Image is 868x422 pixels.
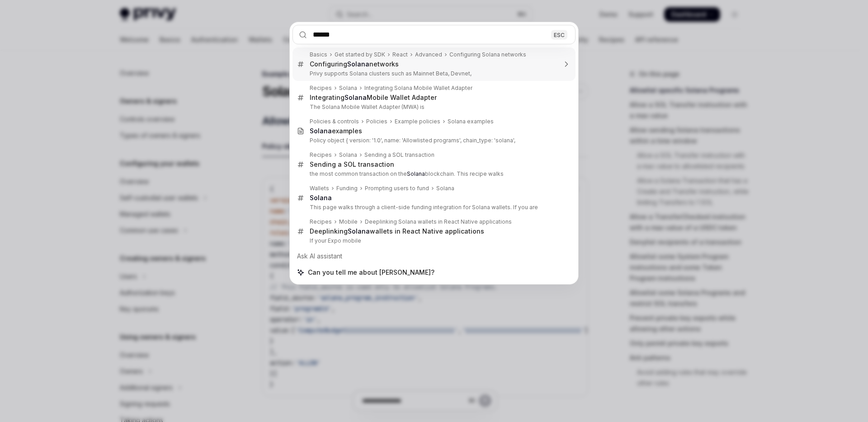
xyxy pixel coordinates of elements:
[415,51,442,58] div: Advanced
[310,84,332,92] div: Recipes
[347,60,369,68] b: Solana
[310,185,329,192] div: Wallets
[310,103,557,111] p: The Solana Mobile Wallet Adapter (MWA) is
[364,151,434,159] div: Sending a SOL transaction
[310,127,362,135] div: examples
[366,118,387,125] div: Policies
[310,94,437,102] div: Integrating Mobile Wallet Adapter
[436,185,454,192] div: Solana
[395,118,440,125] div: Example policies
[364,84,472,92] div: Integrating Solana Mobile Wallet Adapter
[392,51,408,58] div: React
[310,51,327,58] div: Basics
[310,237,557,244] p: If your Expo mobile
[365,218,512,225] div: Deeplinking Solana wallets in React Native applications
[335,51,385,58] div: Get started by SDK
[336,185,358,192] div: Funding
[365,185,429,192] div: Prompting users to fund
[448,118,494,125] div: Solana examples
[344,94,367,101] b: Solana
[310,127,332,135] b: Solana
[310,60,399,68] div: Configuring networks
[292,248,576,264] div: Ask AI assistant
[310,137,557,144] p: Policy object { version: '1.0', name: 'Allowlisted programs', chain_type: 'solana',
[310,160,394,169] div: Sending a SOL transaction
[551,30,567,39] div: ESC
[449,51,526,58] div: Configuring Solana networks
[310,151,332,159] div: Recipes
[310,204,557,211] p: This page walks through a client-side funding integration for Solana wallets. If you are
[308,268,434,277] span: Can you tell me about [PERSON_NAME]?
[310,170,557,178] p: the most common transaction on the blockchain. This recipe walks
[310,70,557,77] p: Privy supports Solana clusters such as Mainnet Beta, Devnet,
[310,118,359,125] div: Policies & controls
[310,194,332,202] b: Solana
[339,218,358,225] div: Mobile
[339,151,357,159] div: Solana
[348,227,370,235] b: Solana
[310,227,484,235] div: Deeplinking wallets in React Native applications
[407,170,425,177] b: Solana
[339,84,357,92] div: Solana
[310,218,332,225] div: Recipes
